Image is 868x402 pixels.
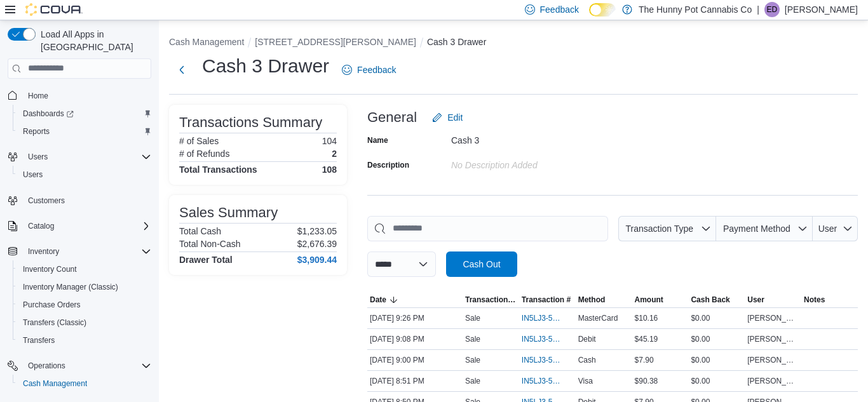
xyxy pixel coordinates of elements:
button: Reports [13,123,156,140]
label: Description [367,160,409,170]
h4: 108 [322,164,337,175]
button: User [813,216,858,241]
span: $45.19 [635,334,658,344]
span: ED [767,2,778,17]
button: Transfers (Classic) [13,314,156,332]
a: Users [18,167,48,182]
span: Reports [23,126,50,137]
button: IN5LJ3-5753476 [522,332,573,347]
span: IN5LJ3-5753640 [522,313,560,323]
span: [PERSON_NAME] [747,355,799,365]
a: Feedback [337,57,401,83]
h1: Cash 3 Drawer [202,53,329,79]
span: Reports [18,124,151,139]
h6: Total Non-Cash [179,239,241,249]
span: Home [23,88,151,104]
button: Cash Out [446,251,517,277]
button: Operations [3,357,156,375]
nav: An example of EuiBreadcrumbs [169,36,858,51]
p: Sale [465,376,480,386]
button: Transaction Type [463,292,519,307]
button: Cash Management [13,375,156,392]
button: IN5LJ3-5753412 [522,352,573,368]
span: Visa [578,376,593,386]
button: Notes [801,292,858,307]
div: Cash 3 [451,130,621,145]
button: Operations [23,358,71,373]
div: [DATE] 9:00 PM [367,352,463,368]
p: Sale [465,313,480,323]
span: Inventory Count [18,262,151,277]
h4: Total Transactions [179,164,257,175]
p: $1,233.05 [297,226,337,236]
span: Transfers (Classic) [18,315,151,330]
button: Transaction # [519,292,576,307]
button: Transaction Type [618,216,716,241]
button: Method [576,292,632,307]
h4: Drawer Total [179,255,233,265]
a: Dashboards [13,105,156,123]
a: Dashboards [18,106,79,121]
a: Home [23,88,53,104]
button: Users [3,148,156,166]
button: Inventory Manager (Classic) [13,278,156,296]
span: Feedback [540,3,579,16]
span: Transaction Type [465,295,517,305]
span: Inventory Manager (Classic) [18,279,151,295]
button: IN5LJ3-5753640 [522,311,573,326]
button: Payment Method [716,216,813,241]
button: User [745,292,801,307]
button: Customers [3,191,156,210]
button: Date [367,292,463,307]
div: $0.00 [688,373,745,389]
span: Debit [578,334,596,344]
div: $0.00 [688,311,745,326]
span: $90.38 [635,376,658,386]
div: [DATE] 8:51 PM [367,373,463,389]
span: IN5LJ3-5753412 [522,355,560,365]
span: Cash Management [23,379,87,389]
span: Cash Out [463,258,500,271]
span: MasterCard [578,313,618,323]
div: [DATE] 9:26 PM [367,311,463,326]
p: 2 [332,149,337,159]
button: Home [3,86,156,105]
p: The Hunny Pot Cannabis Co [639,2,752,17]
span: Operations [28,361,65,371]
span: Transaction # [522,295,571,305]
a: Customers [23,193,70,208]
button: Users [23,149,53,164]
a: Purchase Orders [18,297,86,312]
div: No Description added [451,155,621,170]
p: Sale [465,355,480,365]
a: Inventory Manager (Classic) [18,279,123,295]
span: Payment Method [723,224,790,234]
button: [STREET_ADDRESS][PERSON_NAME] [255,37,416,47]
img: Cova [25,3,83,16]
span: Edit [447,111,463,124]
span: $10.16 [635,313,658,323]
span: Load All Apps in [GEOGRAPHIC_DATA] [36,28,151,53]
button: Cash 3 Drawer [427,37,486,47]
label: Name [367,135,388,145]
span: User [747,295,764,305]
span: Catalog [28,221,54,231]
button: Inventory [3,243,156,260]
button: IN5LJ3-5753337 [522,373,573,389]
span: Date [370,295,386,305]
div: $0.00 [688,352,745,368]
p: | [757,2,759,17]
span: $7.90 [635,355,654,365]
button: Cash Back [688,292,745,307]
span: Inventory Count [23,264,77,274]
span: Inventory Manager (Classic) [23,282,118,292]
span: Operations [23,358,151,373]
span: Purchase Orders [18,297,151,312]
span: Notes [804,295,825,305]
div: [DATE] 9:08 PM [367,332,463,347]
span: Dashboards [18,106,151,121]
p: 104 [322,136,337,146]
span: Transfers [23,335,55,345]
a: Transfers [18,333,60,348]
span: Transaction Type [625,224,693,234]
